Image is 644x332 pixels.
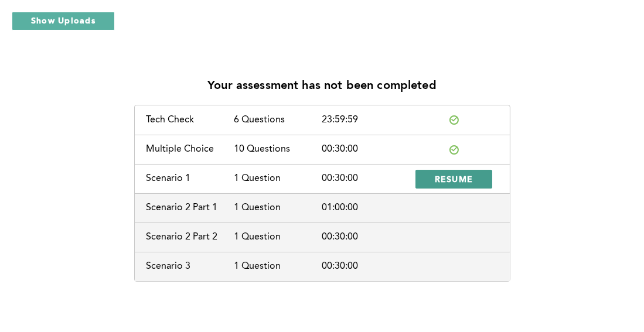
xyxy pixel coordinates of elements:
[322,144,410,155] div: 00:30:00
[234,173,322,184] div: 1 Question
[234,203,322,213] div: 1 Question
[322,115,410,125] div: 23:59:59
[322,203,410,213] div: 01:00:00
[322,232,410,242] div: 00:30:00
[146,261,234,272] div: Scenario 3
[146,232,234,242] div: Scenario 2 Part 2
[234,232,322,242] div: 1 Question
[12,12,115,30] button: Show Uploads
[435,173,473,184] span: RESUME
[146,173,234,184] div: Scenario 1
[234,261,322,272] div: 1 Question
[146,144,234,155] div: Multiple Choice
[146,203,234,213] div: Scenario 2 Part 1
[234,115,322,125] div: 6 Questions
[322,261,410,272] div: 00:30:00
[322,173,410,184] div: 00:30:00
[234,144,322,155] div: 10 Questions
[207,80,437,93] p: Your assessment has not been completed
[415,170,493,189] button: RESUME
[146,115,234,125] div: Tech Check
